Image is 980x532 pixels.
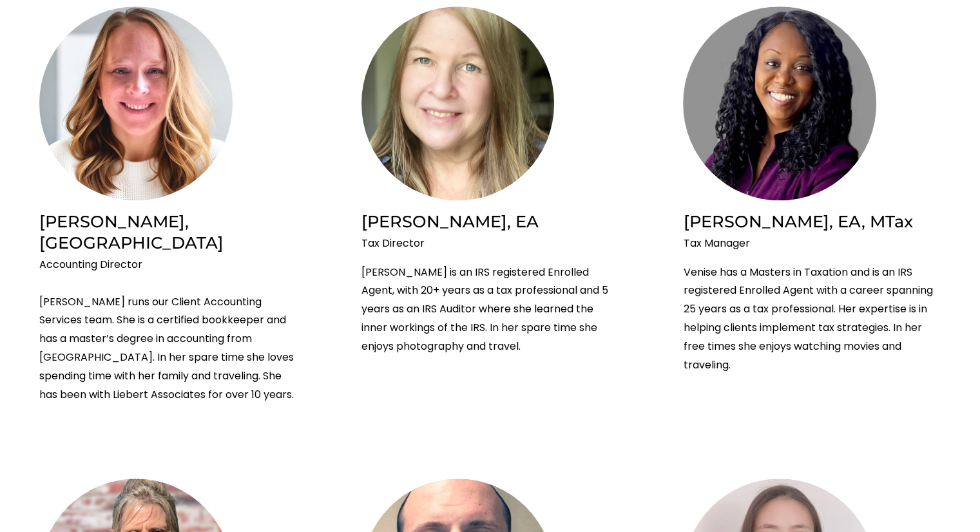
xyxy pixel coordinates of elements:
[683,234,941,253] p: Tax Manager
[39,6,233,200] img: Close-up of a smiling woman with shoulder-length wavy blonde hair, wearing a white knit sweater, ...
[361,211,619,232] h2: [PERSON_NAME], EA
[683,211,941,232] h2: [PERSON_NAME], EA, MTax
[39,211,297,254] h2: [PERSON_NAME], [GEOGRAPHIC_DATA]
[361,234,619,253] p: Tax Director
[683,6,876,200] img: Venise Maybank
[39,256,297,404] p: Accounting Director [PERSON_NAME] runs our Client Accounting Services team. She is a certified bo...
[683,263,941,375] p: Venise has a Masters in Taxation and is an IRS registered Enrolled Agent with a career spanning 2...
[361,6,555,200] img: Close-up of a woman with blonde hair and blue eyes smiling at the camera indoors.
[361,263,619,356] p: [PERSON_NAME] is an IRS registered Enrolled Agent, with 20+ years as a tax professional and 5 yea...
